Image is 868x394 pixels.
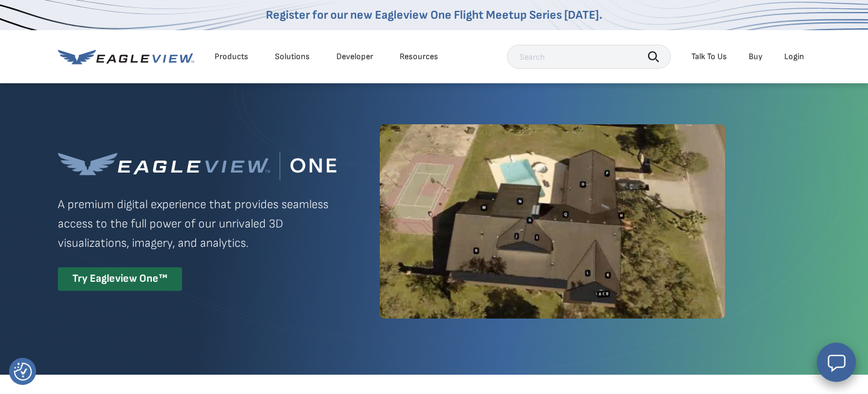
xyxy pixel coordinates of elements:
img: Revisit consent button [14,363,32,381]
img: Eagleview One™ [58,152,336,180]
div: Products [215,51,248,62]
a: Developer [336,51,373,62]
a: Register for our new Eagleview One Flight Meetup Series [DATE]. [266,8,602,22]
input: Search [507,45,671,69]
a: Buy [749,51,763,62]
div: Try Eagleview One™ [58,267,182,291]
button: Open chat window [817,343,856,382]
p: A premium digital experience that provides seamless access to the full power of our unrivaled 3D ... [58,195,336,253]
div: Talk To Us [691,51,727,62]
button: Consent Preferences [14,363,32,381]
div: Resources [400,51,438,62]
div: Solutions [275,51,310,62]
div: Login [784,51,804,62]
